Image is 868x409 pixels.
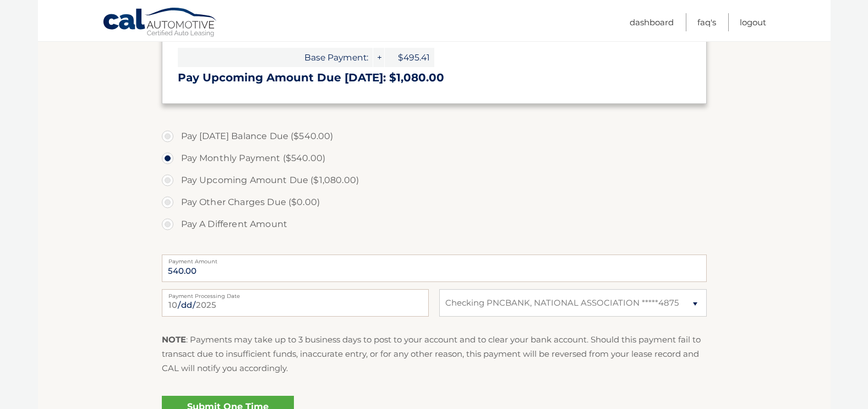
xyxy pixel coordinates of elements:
[740,13,766,31] a: Logout
[385,48,434,67] span: $495.41
[162,334,186,345] strong: NOTE
[162,255,707,263] label: Payment Amount
[102,7,218,39] a: Cal Automotive
[630,13,674,31] a: Dashboard
[162,289,429,298] label: Payment Processing Date
[162,289,429,317] input: Payment Date
[178,71,691,85] h3: Pay Upcoming Amount Due [DATE]: $1,080.00
[162,213,707,235] label: Pay A Different Amount
[162,191,707,213] label: Pay Other Charges Due ($0.00)
[162,333,707,376] p: : Payments may take up to 3 business days to post to your account and to clear your bank account....
[162,125,707,147] label: Pay [DATE] Balance Due ($540.00)
[373,48,384,67] span: +
[162,169,707,191] label: Pay Upcoming Amount Due ($1,080.00)
[697,13,716,31] a: FAQ's
[178,48,373,67] span: Base Payment:
[162,147,707,169] label: Pay Monthly Payment ($540.00)
[162,255,707,282] input: Payment Amount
